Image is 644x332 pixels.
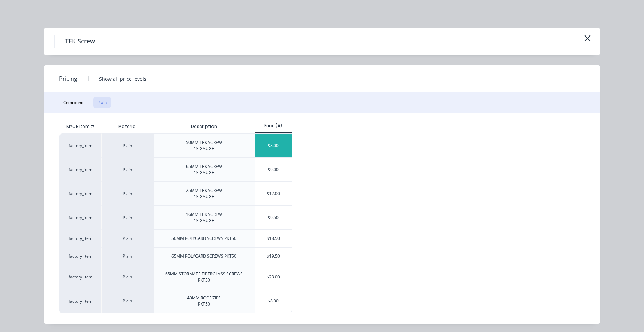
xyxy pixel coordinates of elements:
div: $9.00 [255,158,292,181]
div: Price (A) [255,123,292,129]
div: Plain [101,181,153,205]
div: 16MM TEK SCREW 13 GAUGE [186,211,222,224]
div: factory_item [59,229,101,247]
div: 65MM STORMATE FIBERGLASS SCREWS PKT50 [159,271,249,283]
div: factory_item [59,247,101,265]
div: Show all price levels [99,75,146,82]
div: Material [101,120,153,133]
div: 65MM TEK SCREW 13 GAUGE [186,163,222,176]
div: Plain [101,205,153,229]
div: factory_item [59,157,101,181]
div: factory_item [59,133,101,157]
h4: TEK Screw [54,35,105,48]
div: Description [185,118,223,135]
div: 50MM TEK SCREW 13 GAUGE [186,139,222,152]
div: 65MM POLYCARB SCREWS PKT50 [171,253,236,259]
div: Plain [101,247,153,265]
div: $18.50 [255,230,292,247]
div: Plain [101,133,153,157]
div: Plain [101,289,153,313]
div: factory_item [59,181,101,205]
div: Plain [101,265,153,289]
div: factory_item [59,205,101,229]
div: $19.50 [255,248,292,265]
button: Colorbond [59,97,88,108]
span: Pricing [59,74,77,83]
div: Plain [101,229,153,247]
div: $23.00 [255,265,292,289]
div: $8.00 [255,134,292,157]
div: $9.50 [255,206,292,229]
div: 25MM TEK SCREW 13 GAUGE [186,187,222,200]
div: $8.00 [255,289,292,313]
button: Plain [93,97,111,108]
div: $12.00 [255,182,292,205]
div: factory_item [59,265,101,289]
div: 40MM ROOF ZIPS PKT50 [187,295,221,307]
div: Plain [101,157,153,181]
div: factory_item [59,289,101,313]
div: 50MM POLYCARB SCREWS PKT50 [171,235,236,242]
div: MYOB Item # [59,120,101,133]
